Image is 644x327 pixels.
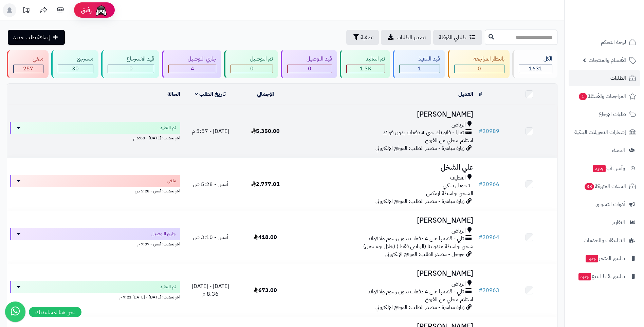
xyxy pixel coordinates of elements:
h3: [PERSON_NAME] [296,217,473,224]
div: قيد الاسترجاع [108,55,154,63]
h3: [PERSON_NAME] [296,110,473,118]
span: جديد [578,273,591,280]
span: 1.3K [360,65,371,73]
span: رفيق [81,6,92,14]
a: طلباتي المُوكلة [433,30,482,45]
div: مسترجع [58,55,93,63]
a: تصدير الطلبات [381,30,431,45]
a: إشعارات التحويلات البنكية [569,124,640,140]
h3: علي الشخل [296,163,473,171]
span: # [479,286,482,294]
span: ملغي [167,177,176,184]
span: الشحن بواسطة ارمكس [426,189,473,197]
span: تـحـويـل بـنـكـي [443,182,470,190]
div: قيد التوصيل [287,55,332,63]
a: الحالة [167,90,180,98]
div: اخر تحديث: [DATE] - [DATE] 9:21 م [10,293,180,300]
span: تطبيق نقاط البيع [578,272,625,281]
span: الأقسام والمنتجات [589,55,626,65]
a: المراجعات والأسئلة1 [569,88,640,104]
a: #20963 [479,286,499,294]
a: لوحة التحكم [569,34,640,50]
a: قيد التوصيل 0 [279,50,338,78]
a: قيد التنفيذ 1 [391,50,447,78]
a: الكل1631 [511,50,559,78]
span: 257 [23,65,33,73]
span: السلات المتروكة [584,182,626,191]
a: طلبات الإرجاع [569,106,640,122]
a: قيد الاسترجاع 0 [100,50,161,78]
span: شحن بواسطة مندوبينا (الرياض فقط ) (خلال يوم عمل) [363,242,473,251]
a: إضافة طلب جديد [8,30,65,45]
span: زيارة مباشرة - مصدر الطلب: الموقع الإلكتروني [375,303,464,311]
span: التقارير [612,218,625,227]
a: العميل [458,90,473,98]
span: جديد [586,255,598,262]
div: 30 [58,65,93,73]
div: ملغي [13,55,43,63]
span: تم التنفيذ [160,283,176,290]
span: 418.00 [254,233,277,241]
div: 0 [108,65,154,73]
span: الرياض [452,227,466,235]
span: # [479,127,482,135]
img: logo-2.png [598,5,638,19]
span: استلام محلي من الفروع [425,136,473,144]
div: اخر تحديث: [DATE] - 6:03 م [10,134,180,141]
span: جديد [593,165,606,172]
span: # [479,233,482,241]
button: تصفية [346,30,379,45]
a: تطبيق المتجرجديد [569,250,640,266]
a: التقارير [569,214,640,230]
span: 2,777.01 [251,180,280,188]
a: التطبيقات والخدمات [569,232,640,248]
span: التطبيقات والخدمات [584,236,625,245]
span: [DATE] - [DATE] 8:36 م [192,282,229,298]
a: الإجمالي [257,90,274,98]
span: 1631 [529,65,542,73]
a: #20964 [479,233,499,241]
span: 0 [250,65,254,73]
span: لوحة التحكم [601,37,626,47]
div: قيد التنفيذ [399,55,440,63]
span: 38 [585,183,594,190]
span: إضافة طلب جديد [13,33,50,41]
span: الرياض [452,121,466,129]
span: جوجل - مصدر الطلب: الموقع الإلكتروني [385,250,464,258]
span: الطلبات [610,73,626,83]
div: 1 [400,65,440,73]
span: أمس - 5:28 ص [193,180,228,188]
span: تطبيق المتجر [585,254,625,263]
a: ملغي 257 [5,50,50,78]
span: 0 [129,65,133,73]
a: جاري التوصيل 4 [161,50,223,78]
span: القطيف [450,174,466,182]
span: أمس - 3:10 ص [193,233,228,241]
span: طلباتي المُوكلة [439,33,466,41]
div: اخر تحديث: أمس - 5:28 ص [10,187,180,194]
a: تم التوصيل 0 [223,50,279,78]
span: جاري التوصيل [151,230,176,237]
span: زيارة مباشرة - مصدر الطلب: الموقع الإلكتروني [375,197,464,205]
span: استلام محلي من الفروع [425,295,473,304]
a: #20989 [479,127,499,135]
a: بانتظار المراجعة 0 [446,50,511,78]
a: #20966 [479,180,499,188]
a: أدوات التسويق [569,196,640,212]
span: 0 [478,65,481,73]
div: 0 [231,65,273,73]
div: 0 [455,65,504,73]
a: الطلبات [569,70,640,86]
a: مسترجع 30 [50,50,100,78]
span: وآتس آب [592,163,625,173]
img: ai-face.png [94,3,108,17]
span: تابي - قسّمها على 4 دفعات بدون رسوم ولا فوائد [368,288,464,296]
span: 30 [72,65,79,73]
span: 1 [418,65,421,73]
a: العملاء [569,142,640,158]
div: 257 [14,65,43,73]
div: الكل [519,55,552,63]
span: 1 [579,93,587,100]
span: العملاء [612,145,625,155]
a: تاريخ الطلب [195,90,226,98]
